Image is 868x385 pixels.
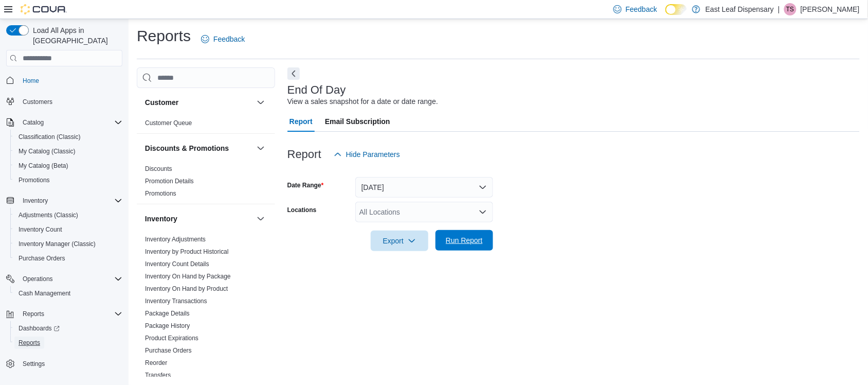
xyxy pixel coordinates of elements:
[137,163,275,204] div: Discounts & Promotions
[14,287,122,300] span: Cash Management
[145,189,176,198] span: Promotions
[145,97,252,108] button: Customer
[23,118,44,127] span: Catalog
[14,252,122,265] span: Purchase Orders
[14,160,73,172] a: My Catalog (Beta)
[14,238,122,250] span: Inventory Manager (Classic)
[145,143,252,153] button: Discounts & Promotions
[10,286,126,301] button: Cash Management
[10,237,126,251] button: Inventory Manager (Classic)
[145,177,194,185] span: Promotion Details
[19,147,76,155] span: My Catalog (Classic)
[213,34,245,44] span: Feedback
[145,119,192,127] a: Customer Queue
[14,174,54,186] a: Promotions
[14,252,69,265] a: Purchase Orders
[14,223,66,236] a: Inventory Count
[19,96,57,108] a: Customers
[287,181,324,189] label: Date Range
[786,3,794,15] span: TS
[10,208,126,222] button: Adjustments (Classic)
[145,310,190,317] a: Package Details
[19,133,81,141] span: Classification (Classic)
[145,359,167,367] span: Reorder
[19,308,48,320] button: Reports
[14,337,44,349] a: Reports
[665,4,687,15] input: Dark Mode
[19,289,70,297] span: Cash Management
[19,225,62,234] span: Inventory Count
[145,190,176,197] a: Promotions
[19,273,122,285] span: Operations
[145,322,190,330] span: Package History
[287,84,346,96] h3: End Of Day
[255,96,267,109] button: Customer
[446,235,483,246] span: Run Report
[436,230,493,251] button: Run Report
[10,130,126,144] button: Classification (Classic)
[197,29,249,49] a: Feedback
[145,214,177,224] h3: Inventory
[145,248,229,256] span: Inventory by Product Historical
[145,97,178,108] h3: Customer
[145,346,192,355] span: Purchase Orders
[10,173,126,187] button: Promotions
[2,356,126,371] button: Settings
[2,73,126,87] button: Home
[145,372,171,379] a: Transfers
[23,98,52,106] span: Customers
[14,322,122,335] span: Dashboards
[145,285,228,293] span: Inventory On Hand by Product
[145,273,231,280] a: Inventory On Hand by Package
[19,162,68,170] span: My Catalog (Beta)
[145,335,198,342] a: Product Expirations
[346,149,400,160] span: Hide Parameters
[14,238,100,250] a: Inventory Manager (Classic)
[19,116,48,129] button: Catalog
[10,222,126,237] button: Inventory Count
[290,111,313,132] span: Report
[377,231,422,251] span: Export
[778,3,780,15] p: |
[145,371,171,379] span: Transfers
[137,117,275,133] div: Customer
[784,3,797,15] div: Taylor Smith
[29,25,122,46] span: Load All Apps in [GEOGRAPHIC_DATA]
[145,272,231,281] span: Inventory On Hand by Package
[371,231,428,251] button: Export
[706,3,774,15] p: East Leaf Dispensary
[14,209,82,221] a: Adjustments (Classic)
[23,275,53,283] span: Operations
[14,337,122,349] span: Reports
[23,310,44,318] span: Reports
[2,94,126,109] button: Customers
[145,297,207,305] a: Inventory Transactions
[19,74,122,86] span: Home
[19,358,49,370] a: Settings
[287,67,300,80] button: Next
[145,178,194,185] a: Promotion Details
[145,165,172,173] span: Discounts
[255,142,267,154] button: Discounts & Promotions
[145,165,172,172] a: Discounts
[145,297,207,305] span: Inventory Transactions
[145,309,190,318] span: Package Details
[479,208,487,216] button: Open list of options
[14,160,122,172] span: My Catalog (Beta)
[23,197,48,205] span: Inventory
[19,339,40,347] span: Reports
[19,116,122,129] span: Catalog
[10,321,126,336] a: Dashboards
[145,334,198,342] span: Product Expirations
[19,273,57,285] button: Operations
[626,4,657,14] span: Feedback
[19,324,60,332] span: Dashboards
[14,322,64,335] a: Dashboards
[145,236,206,243] a: Inventory Adjustments
[14,287,75,300] a: Cash Management
[19,75,43,87] a: Home
[14,145,122,157] span: My Catalog (Classic)
[14,223,122,236] span: Inventory Count
[21,4,67,14] img: Cova
[14,209,122,221] span: Adjustments (Classic)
